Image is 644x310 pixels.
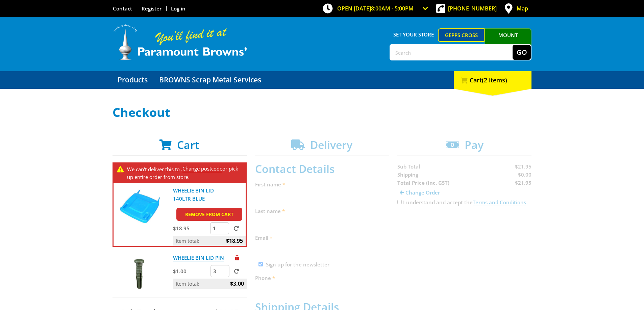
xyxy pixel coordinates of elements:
a: WHEELIE BIN LID PIN [173,254,224,261]
a: Go to the BROWNS Scrap Metal Services page [154,71,266,89]
p: Item total: [173,279,247,289]
a: Remove from cart [235,254,239,261]
a: Mount [PERSON_NAME] [485,28,531,54]
button: Go [513,45,531,60]
span: OPEN [DATE] [337,5,414,12]
a: Change postcode [182,165,222,172]
span: (2 items) [482,76,507,84]
a: Go to the Contact page [113,5,132,12]
span: Cart [177,137,199,152]
h1: Checkout [113,106,531,119]
span: $18.95 [226,236,243,246]
a: Remove from cart [176,208,242,221]
a: Log in [171,5,185,12]
div: Cart [454,71,531,89]
a: Gepps Cross [438,28,485,42]
img: Paramount Browns' [113,24,248,61]
p: Item total: [173,236,245,246]
span: Set your store [390,28,438,41]
p: $1.00 [173,267,209,275]
div: . or pick up entire order from store. [114,162,246,183]
span: We can't deliver this to [127,166,180,173]
a: WHEELIE BIN LID 140LTR BLUE [173,187,214,202]
p: $18.95 [173,224,208,232]
input: Search [390,45,513,60]
img: WHEELIE BIN LID 140LTR BLUE [120,186,160,227]
a: Go to the registration page [142,5,162,12]
span: $3.00 [230,279,244,289]
img: WHEELIE BIN LID PIN [119,254,159,294]
a: Go to the Products page [113,71,153,89]
span: 8:00am - 5:00pm [371,5,414,12]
